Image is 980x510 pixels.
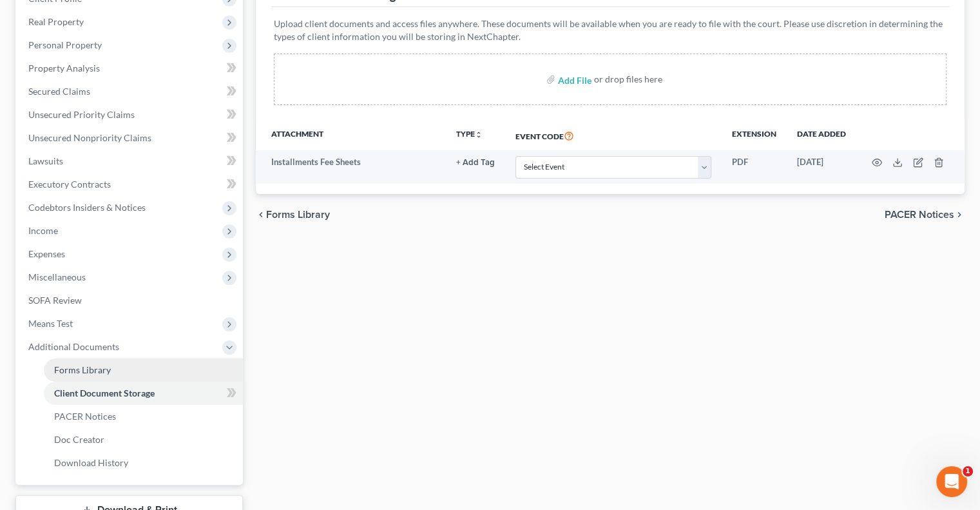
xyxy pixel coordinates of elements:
td: Installments Fee Sheets [256,150,446,184]
span: Download History [54,457,128,468]
a: Client Document Storage [44,382,243,405]
i: chevron_left [256,210,266,220]
span: Real Property [28,16,84,27]
td: [DATE] [787,150,856,184]
th: Attachment [256,121,446,150]
iframe: Intercom live chat [936,466,967,497]
span: Unsecured Priority Claims [28,109,135,120]
button: TYPEunfold_more [456,130,483,139]
span: Codebtors Insiders & Notices [28,202,146,213]
a: Lawsuits [18,150,243,173]
span: Means Test [28,318,73,329]
span: Executory Contracts [28,179,111,190]
span: PACER Notices [54,411,116,422]
span: Miscellaneous [28,271,86,282]
span: SOFA Review [28,295,82,306]
a: Executory Contracts [18,173,243,196]
span: Property Analysis [28,63,100,74]
a: PACER Notices [44,405,243,428]
span: 1 [963,466,973,476]
p: Upload client documents and access files anywhere. These documents will be available when you are... [274,17,946,43]
th: Extension [722,121,787,150]
span: Secured Claims [28,86,90,97]
td: PDF [722,150,787,184]
span: Client Document Storage [54,387,155,398]
a: Secured Claims [18,80,243,103]
div: or drop files here [594,73,662,86]
a: Forms Library [44,358,243,382]
a: Property Analysis [18,57,243,80]
a: Unsecured Nonpriority Claims [18,126,243,150]
th: Date added [787,121,856,150]
span: Additional Documents [28,341,119,352]
th: Event Code [505,121,722,150]
span: Income [28,225,58,236]
a: Download History [44,451,243,475]
span: Personal Property [28,39,102,50]
a: Unsecured Priority Claims [18,103,243,126]
span: Unsecured Nonpriority Claims [28,132,151,143]
button: PACER Notices chevron_right [885,210,965,220]
span: Doc Creator [54,434,104,445]
a: Doc Creator [44,428,243,451]
span: Forms Library [54,364,111,375]
span: PACER Notices [885,210,954,220]
a: + Add Tag [456,156,495,168]
span: Lawsuits [28,155,63,166]
i: chevron_right [954,210,965,220]
button: + Add Tag [456,159,495,167]
button: chevron_left Forms Library [256,210,330,220]
a: SOFA Review [18,289,243,312]
i: unfold_more [475,131,483,139]
span: Expenses [28,248,65,259]
span: Forms Library [266,210,330,220]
